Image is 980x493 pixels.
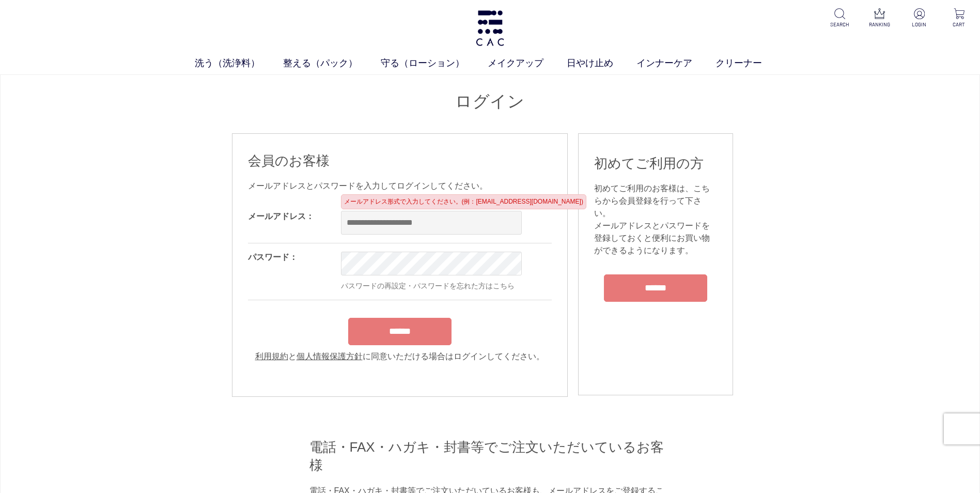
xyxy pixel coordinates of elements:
[594,156,704,171] span: 初めてご利用の方
[827,21,852,28] p: SEARCH
[195,56,283,70] a: 洗う（洗浄料）
[283,56,381,70] a: 整える（パック）
[341,282,515,290] a: パスワードの再設定・パスワードを忘れた方はこちら
[232,90,749,113] h1: ログイン
[907,8,932,28] a: LOGIN
[248,350,552,363] div: と に同意いただける場合はログインしてください。
[567,56,636,70] a: 日やけ止め
[248,212,314,221] label: メールアドレス：
[255,352,288,361] a: 利用規約
[827,8,852,28] a: SEARCH
[248,253,298,261] label: パスワード：
[309,438,671,474] h2: 電話・FAX・ハガキ・封書等でご注文いただいているお客様
[248,180,552,192] div: メールアドレスとパスワードを入力してログインしてください。
[341,194,586,209] div: メールアドレス形式で入力してください。(例：[EMAIL_ADDRESS][DOMAIN_NAME])
[715,56,785,70] a: クリーナー
[297,352,363,361] a: 個人情報保護方針
[946,21,972,28] p: CART
[636,56,715,70] a: インナーケア
[867,21,892,28] p: RANKING
[248,153,330,168] span: 会員のお客様
[594,182,717,257] div: 初めてご利用のお客様は、こちらから会員登録を行って下さい。 メールアドレスとパスワードを登録しておくと便利にお買い物ができるようになります。
[474,10,506,46] img: logo
[867,8,892,28] a: RANKING
[381,56,488,70] a: 守る（ローション）
[946,8,972,28] a: CART
[907,21,932,28] p: LOGIN
[488,56,567,70] a: メイクアップ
